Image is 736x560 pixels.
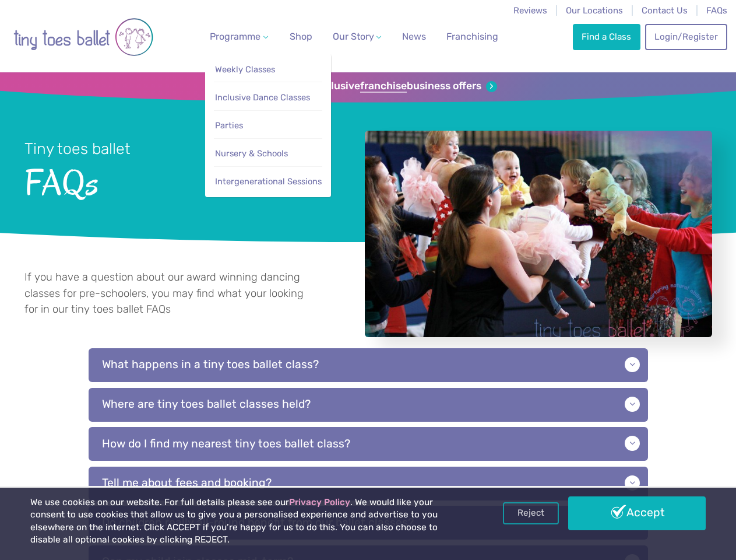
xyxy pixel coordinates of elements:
a: Login/Register [645,24,727,50]
span: Inclusive Dance Classes [215,92,310,103]
a: Accept [568,496,706,530]
a: Parties [214,115,322,136]
a: Intergenerational Sessions [214,171,322,192]
a: Our Story [327,25,386,48]
a: News [397,25,431,48]
a: Reviews [513,5,547,16]
span: Programme [210,31,260,42]
a: Our Locations [566,5,623,16]
strong: franchise [360,80,407,93]
a: FAQs [706,5,727,16]
p: How do I find my nearest tiny toes ballet class? [89,427,648,461]
span: FAQs [24,159,334,202]
span: Parties [215,120,243,131]
a: Reject [503,502,559,524]
p: Where are tiny toes ballet classes held? [89,388,648,422]
a: Weekly Classes [214,59,322,80]
p: If you have a question about our award winning dancing classes for pre-schoolers, you may find wh... [24,269,314,318]
span: Franchising [446,31,498,42]
span: News [402,31,426,42]
small: Tiny toes ballet [24,139,131,158]
p: Tell me about fees and booking? [89,467,648,501]
a: Find a Class [573,24,640,50]
a: Programme [205,25,273,48]
img: tiny toes ballet [13,8,153,66]
span: Our Story [333,31,374,42]
p: We use cookies on our website. For full details please see our . We would like your consent to us... [30,496,469,547]
span: Nursery & Schools [215,148,288,159]
span: Intergenerational Sessions [215,176,322,187]
a: Contact Us [642,5,688,16]
span: Shop [290,31,312,42]
a: Shop [285,25,317,48]
a: Nursery & Schools [214,143,322,164]
p: What happens in a tiny toes ballet class? [89,348,648,382]
span: Weekly Classes [215,64,275,75]
a: Privacy Policy [289,497,350,508]
a: Sign up for our exclusivefranchisebusiness offers [239,80,497,93]
a: Franchising [442,25,503,48]
a: Inclusive Dance Classes [214,87,322,108]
